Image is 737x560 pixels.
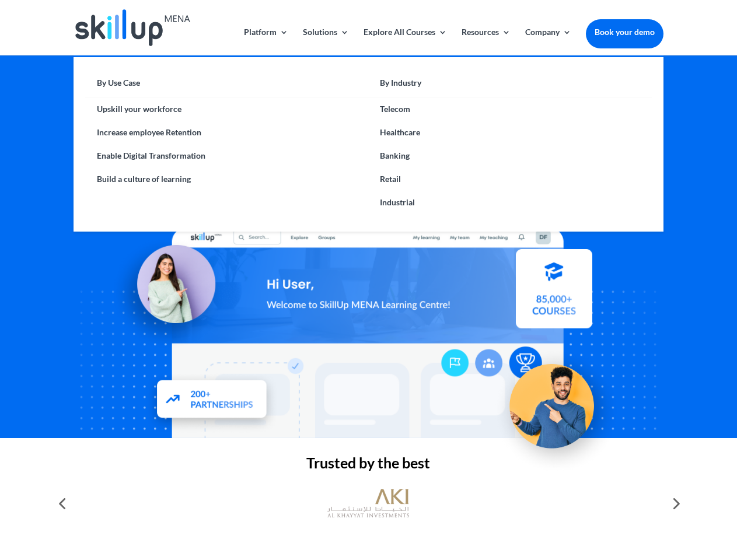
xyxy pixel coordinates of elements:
[543,434,737,560] iframe: Chat Widget
[368,97,651,121] a: Telecom
[516,255,592,334] img: Courses library - SkillUp MENA
[109,229,227,347] img: Learning Management Solution - SkillUp
[368,144,651,167] a: Banking
[368,75,651,97] a: By Industry
[493,341,622,470] img: Upskill your workforce - SkillUp
[145,373,280,436] img: Partners - SkillUp Mena
[75,9,190,46] img: Skillup Mena
[85,121,368,144] a: Increase employee Retention
[364,28,447,55] a: Explore All Courses
[368,167,651,191] a: Retail
[586,19,663,45] a: Book your demo
[525,28,571,55] a: Company
[74,456,663,476] h2: Trusted by the best
[303,28,349,55] a: Solutions
[462,28,511,55] a: Resources
[85,167,368,191] a: Build a culture of learning
[368,191,651,214] a: Industrial
[85,75,368,97] a: By Use Case
[85,144,368,167] a: Enable Digital Transformation
[368,121,651,144] a: Healthcare
[244,28,288,55] a: Platform
[85,97,368,121] a: Upskill your workforce
[327,483,409,524] img: al khayyat investments logo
